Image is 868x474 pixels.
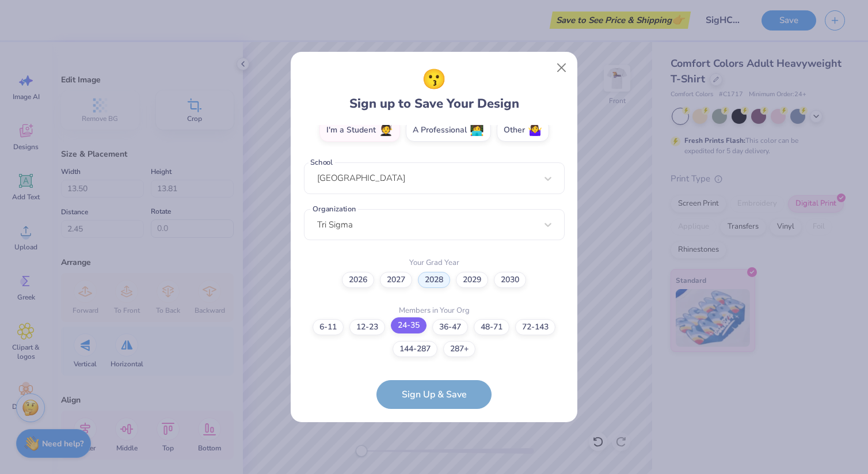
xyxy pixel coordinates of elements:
[349,65,519,113] div: Sign up to Save Your Design
[432,319,468,335] label: 36-47
[309,157,335,168] label: School
[443,341,475,357] label: 287+
[470,124,484,137] span: 👩‍💻
[406,119,491,142] label: A Professional
[515,319,555,335] label: 72-143
[456,272,488,288] label: 2029
[399,305,470,317] label: Members in Your Org
[379,124,393,137] span: 🧑‍🎓
[422,65,446,94] span: 😗
[409,257,459,269] label: Your Grad Year
[474,319,509,335] label: 48-71
[349,319,385,335] label: 12-23
[391,317,427,333] label: 24-35
[380,272,412,288] label: 2027
[319,119,400,142] label: I'm a Student
[551,57,573,79] button: Close
[528,124,542,137] span: 🤷‍♀️
[310,203,357,214] label: Organization
[342,272,374,288] label: 2026
[497,119,549,142] label: Other
[418,272,450,288] label: 2028
[494,272,526,288] label: 2030
[313,319,344,335] label: 6-11
[393,341,437,357] label: 144-287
